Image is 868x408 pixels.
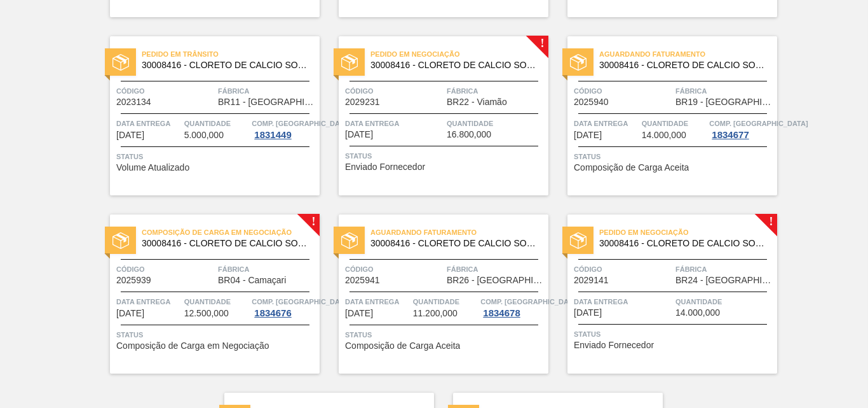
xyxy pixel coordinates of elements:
[252,295,316,318] a: Comp. [GEOGRAPHIC_DATA]1834676
[574,341,654,350] span: Enviado Fornecedor
[709,117,774,140] a: Comp. [GEOGRAPHIC_DATA]1834677
[480,295,579,308] span: Comp. Carga
[370,239,538,248] span: 30008416 - CLORETO DE CALCIO SOLUCAO 40%
[345,130,373,139] span: 18/09/2025
[574,130,602,140] span: 19/09/2025
[642,117,707,130] span: Quantidade
[252,130,294,140] div: 1831449
[447,85,545,97] span: Fábrica
[447,130,491,139] span: 16.800,000
[116,263,215,276] span: Código
[709,130,751,140] div: 1834677
[116,295,181,308] span: Data entrega
[341,232,358,249] img: status
[184,130,224,140] span: 5.000,000
[548,36,777,195] a: statusAguardando Faturamento30008416 - CLORETO DE CALCIO SOLUCAO 40%Código2025940FábricaBR19 - [G...
[218,85,316,97] span: Fábrica
[675,295,774,308] span: Quantidade
[91,215,320,374] a: !statusComposição de Carga em Negociação30008416 - CLORETO DE CALCIO SOLUCAO 40%Código2025939Fábr...
[574,263,672,276] span: Código
[142,60,309,70] span: 30008416 - CLORETO DE CALCIO SOLUCAO 40%
[184,309,229,318] span: 12.500,000
[570,54,587,71] img: status
[413,309,458,318] span: 11.200,000
[345,276,380,285] span: 2025941
[642,130,686,140] span: 14.000,000
[345,85,444,97] span: Código
[116,276,151,285] span: 2025939
[599,60,767,70] span: 30008416 - CLORETO DE CALCIO SOLUCAO 40%
[599,48,777,60] span: Aguardando Faturamento
[252,308,294,318] div: 1834676
[345,263,444,276] span: Código
[142,239,309,248] span: 30008416 - CLORETO DE CALCIO SOLUCAO 40%
[574,276,609,285] span: 2029141
[184,117,249,130] span: Quantidade
[709,117,808,130] span: Comp. Carga
[320,215,548,374] a: statusAguardando Faturamento30008416 - CLORETO DE CALCIO SOLUCAO 40%Código2025941FábricaBR26 - [G...
[480,308,522,318] div: 1834678
[447,117,545,130] span: Quantidade
[345,117,444,130] span: Data entrega
[675,276,774,285] span: BR24 - Ponta Grossa
[345,328,545,341] span: Status
[599,239,767,248] span: 30008416 - CLORETO DE CALCIO SOLUCAO 40%
[574,295,672,308] span: Data entrega
[345,150,545,162] span: Status
[341,54,358,71] img: status
[370,60,538,70] span: 30008416 - CLORETO DE CALCIO SOLUCAO 40%
[574,163,689,172] span: Composição de Carga Aceita
[218,263,316,276] span: Fábrica
[218,276,286,285] span: BR04 - Camaçari
[320,36,548,195] a: !statusPedido em Negociação30008416 - CLORETO DE CALCIO SOLUCAO 40%Código2029231FábricaBR22 - Via...
[345,341,460,351] span: Composição de Carga Aceita
[116,85,215,97] span: Código
[675,308,720,318] span: 14.000,000
[116,150,316,163] span: Status
[116,130,144,140] span: 16/09/2025
[218,97,316,107] span: BR11 - São Luís
[252,117,350,130] span: Comp. Carga
[480,295,545,318] a: Comp. [GEOGRAPHIC_DATA]1834678
[142,226,320,239] span: Composição de Carga em Negociação
[142,48,320,60] span: Pedido em Trânsito
[116,341,269,351] span: Composição de Carga em Negociação
[599,226,777,239] span: Pedido em Negociação
[345,162,425,172] span: Enviado Fornecedor
[345,309,373,318] span: 25/09/2025
[574,85,672,97] span: Código
[112,232,129,249] img: status
[345,97,380,107] span: 2029231
[574,150,774,163] span: Status
[370,48,548,60] span: Pedido em Negociação
[413,295,478,308] span: Quantidade
[574,308,602,318] span: 25/09/2025
[116,117,181,130] span: Data entrega
[574,97,609,107] span: 2025940
[574,117,639,130] span: Data entrega
[252,117,316,140] a: Comp. [GEOGRAPHIC_DATA]1831449
[184,295,249,308] span: Quantidade
[116,163,189,172] span: Volume Atualizado
[675,97,774,107] span: BR19 - Nova Rio
[91,36,320,195] a: statusPedido em Trânsito30008416 - CLORETO DE CALCIO SOLUCAO 40%Código2023134FábricaBR11 - [GEOGR...
[116,97,151,107] span: 2023134
[345,295,410,308] span: Data entrega
[675,263,774,276] span: Fábrica
[574,328,774,341] span: Status
[116,328,316,341] span: Status
[112,54,129,71] img: status
[116,309,144,318] span: 19/09/2025
[447,263,545,276] span: Fábrica
[447,97,507,107] span: BR22 - Viamão
[447,276,545,285] span: BR26 - Uberlândia
[570,232,587,249] img: status
[675,85,774,97] span: Fábrica
[252,295,350,308] span: Comp. Carga
[370,226,548,239] span: Aguardando Faturamento
[548,215,777,374] a: !statusPedido em Negociação30008416 - CLORETO DE CALCIO SOLUCAO 40%Código2029141FábricaBR24 - [GE...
